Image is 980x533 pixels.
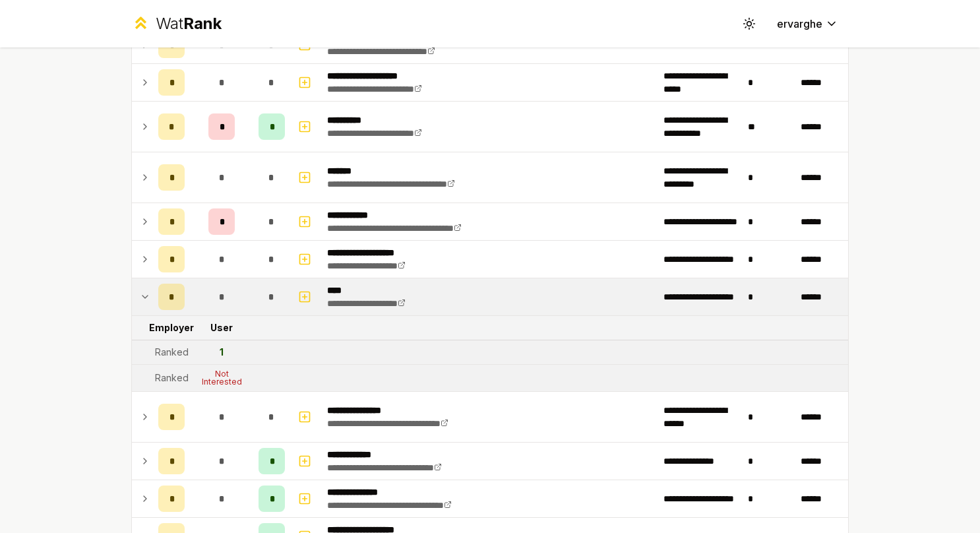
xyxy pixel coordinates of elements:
[766,12,849,36] button: ervarghe
[777,16,822,32] span: ervarghe
[190,316,253,340] td: User
[131,13,222,34] a: WatRank
[155,371,189,385] div: Ranked
[195,370,248,386] div: Not Interested
[220,346,224,359] div: 1
[183,14,222,33] span: Rank
[156,13,222,34] div: Wat
[155,346,189,359] div: Ranked
[153,316,190,340] td: Employer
